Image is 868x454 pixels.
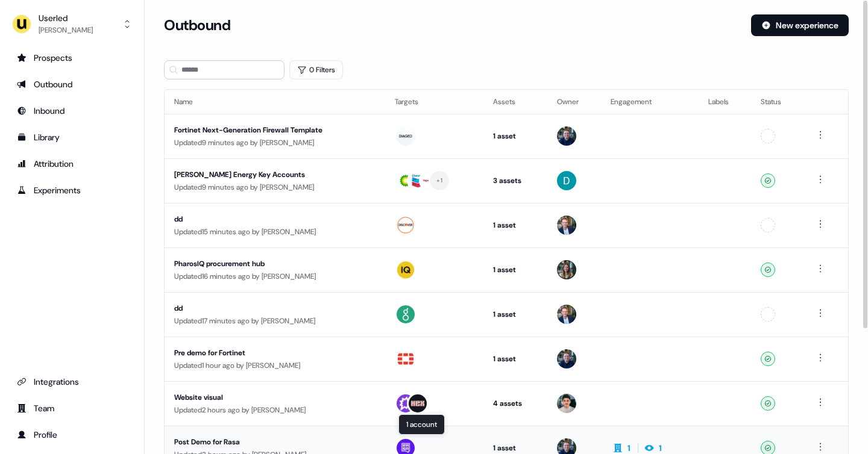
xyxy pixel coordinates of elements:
img: David [557,171,576,190]
div: Updated 9 minutes ago by [PERSON_NAME] [174,181,376,193]
div: Fortinet Next-Generation Firewall Template [174,124,376,136]
th: Owner [547,90,602,114]
div: Outbound [17,78,127,90]
div: Website visual [174,391,376,403]
th: Labels [699,90,751,114]
div: 1 asset [493,308,537,320]
div: Pre demo for Fortinet [174,347,376,359]
div: Userled [39,12,93,24]
div: Updated 1 hour ago by [PERSON_NAME] [174,359,376,372]
div: Profile [17,429,127,441]
button: Userled[PERSON_NAME] [10,10,134,39]
a: Go to experiments [10,181,134,200]
div: Attribution [17,158,127,170]
div: PharosIQ procurement hub [174,258,376,270]
div: 1 account [398,414,445,435]
div: dd [174,213,376,225]
div: Team [17,402,127,414]
div: Post Demo for Rasa [174,436,376,448]
div: 1 asset [493,219,537,231]
img: James [557,126,576,146]
div: Updated 2 hours ago by [PERSON_NAME] [174,404,376,416]
div: 4 assets [493,397,537,409]
img: Yann [557,216,576,235]
div: 1 asset [493,353,537,365]
th: Status [751,90,804,114]
h3: Outbound [164,16,230,34]
div: 1 [659,442,662,454]
img: James [557,349,576,368]
div: [PERSON_NAME] [39,24,93,36]
div: 1 asset [493,442,537,454]
a: Go to prospects [10,48,134,67]
div: [PERSON_NAME] Energy Key Accounts [174,169,376,181]
th: Assets [483,90,547,114]
div: Updated 15 minutes ago by [PERSON_NAME] [174,226,376,238]
a: Go to attribution [10,154,134,173]
div: 1 asset [493,264,537,276]
a: Go to profile [10,425,134,444]
a: Go to outbound experience [10,75,134,94]
th: Name [165,90,385,114]
a: Go to templates [10,128,134,147]
div: Updated 9 minutes ago by [PERSON_NAME] [174,137,376,149]
img: Charlotte [557,260,576,279]
div: 3 assets [493,175,537,187]
a: Go to integrations [10,372,134,391]
button: 0 Filters [289,60,343,79]
div: Prospects [17,52,127,64]
a: Go to team [10,399,134,418]
div: Updated 17 minutes ago by [PERSON_NAME] [174,315,376,327]
div: + 1 [436,175,442,186]
div: Updated 16 minutes ago by [PERSON_NAME] [174,270,376,282]
img: Vincent [557,394,576,413]
div: 1 asset [493,130,537,142]
div: Library [17,131,127,143]
div: 1 [627,442,631,454]
th: Engagement [601,90,699,114]
img: Yann [557,305,576,324]
a: Go to Inbound [10,101,134,120]
th: Targets [385,90,483,114]
button: New experience [751,14,849,36]
div: Integrations [17,376,127,388]
div: Experiments [17,184,127,196]
div: Inbound [17,105,127,117]
div: dd [174,302,376,314]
